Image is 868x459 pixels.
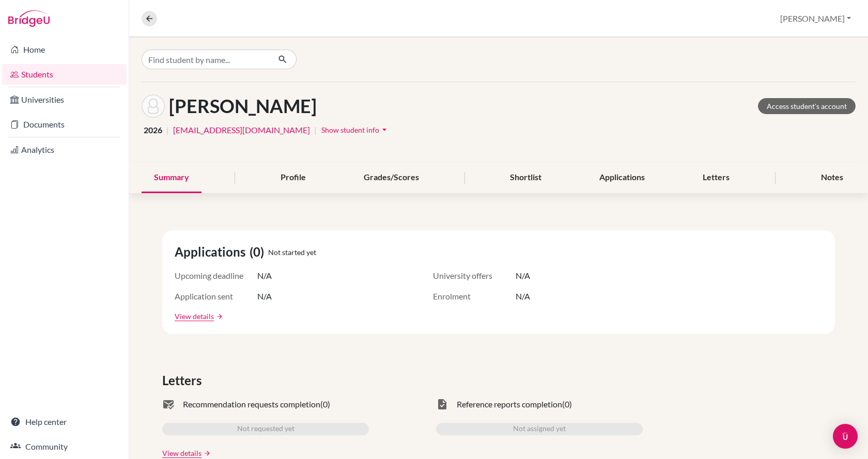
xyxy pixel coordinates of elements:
[321,125,379,134] span: Show student info
[142,94,165,118] img: Blanka Napsugár Szabó's avatar
[833,424,858,449] div: Open Intercom Messenger
[513,423,566,435] span: Not assigned yet
[690,163,742,193] div: Letters
[379,124,390,135] i: arrow_drop_down
[144,124,162,136] span: 2026
[175,311,214,322] a: View details
[516,290,530,303] span: N/A
[2,114,127,135] a: Documents
[2,436,127,457] a: Community
[2,139,127,160] a: Analytics
[436,398,448,410] span: task
[162,448,202,458] a: View details
[2,64,127,85] a: Students
[173,124,310,136] a: [EMAIL_ADDRESS][DOMAIN_NAME]
[2,39,127,60] a: Home
[237,423,295,435] span: Not requested yet
[257,290,272,303] span: N/A
[758,98,856,114] a: Access student's account
[162,371,206,390] span: Letters
[183,398,320,410] span: Recommendation requests completion
[202,450,211,457] a: arrow_forward
[321,122,390,138] button: Show student infoarrow_drop_down
[162,398,175,410] span: mark_email_read
[142,50,270,69] input: Find student by name...
[268,163,318,193] div: Profile
[314,124,317,136] span: |
[175,243,250,261] span: Applications
[516,270,530,282] span: N/A
[587,163,657,193] div: Applications
[268,247,316,258] span: Not started yet
[776,9,856,28] button: [PERSON_NAME]
[433,270,516,282] span: University offers
[562,398,572,410] span: (0)
[166,124,169,136] span: |
[169,95,317,117] h1: [PERSON_NAME]
[433,290,516,303] span: Enrolment
[175,290,257,303] span: Application sent
[351,163,431,193] div: Grades/Scores
[809,163,856,193] div: Notes
[2,411,127,432] a: Help center
[320,398,330,410] span: (0)
[457,398,562,410] span: Reference reports completion
[175,270,257,282] span: Upcoming deadline
[2,89,127,110] a: Universities
[8,10,50,27] img: Bridge-U
[142,163,202,193] div: Summary
[498,163,554,193] div: Shortlist
[214,313,223,320] a: arrow_forward
[250,243,268,261] span: (0)
[257,270,272,282] span: N/A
